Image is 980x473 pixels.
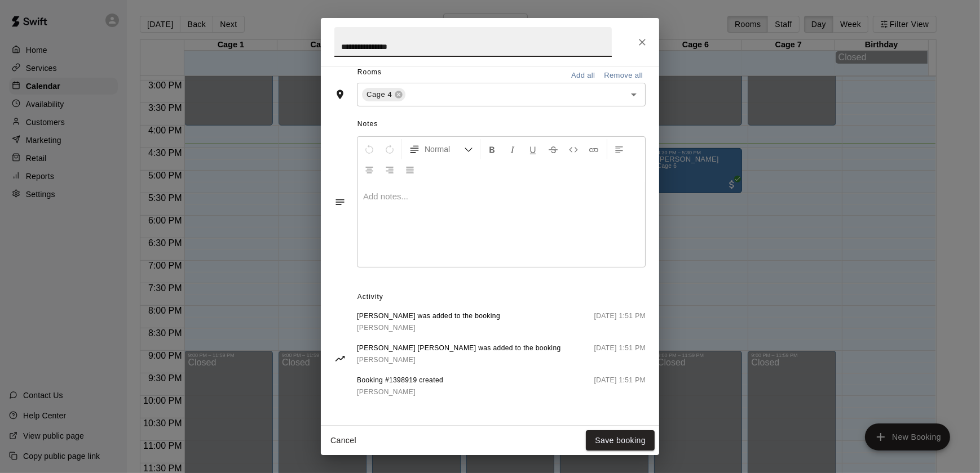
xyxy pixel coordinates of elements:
button: Center Align [360,159,379,180]
button: Justify Align [400,159,420,180]
span: [DATE] 1:51 PM [594,343,646,366]
a: [PERSON_NAME] [357,322,500,334]
button: Open [626,87,642,102]
span: [PERSON_NAME] [357,388,416,396]
span: Notes [357,115,646,133]
span: Booking #1398919 created [357,375,443,386]
button: Save booking [586,430,655,451]
button: Format Strikethrough [544,139,563,159]
button: Redo [380,139,399,159]
a: [PERSON_NAME] [357,354,561,366]
span: [PERSON_NAME] [357,324,416,332]
button: Undo [360,139,379,159]
button: Insert Link [584,139,603,159]
span: [DATE] 1:51 PM [594,311,646,334]
button: Format Bold [483,139,502,159]
button: Remove all [601,67,646,84]
button: Format Italics [503,139,522,159]
button: Close [632,32,652,52]
svg: Notes [334,197,346,208]
svg: Rooms [334,89,346,100]
span: [DATE] 1:51 PM [594,375,646,398]
span: [PERSON_NAME] [PERSON_NAME] was added to the booking [357,343,561,354]
button: Left Align [610,139,629,159]
span: Activity [357,288,646,306]
span: [PERSON_NAME] [357,356,416,364]
button: Insert Code [564,139,583,159]
a: [PERSON_NAME] [357,386,443,398]
button: Cancel [325,430,361,451]
button: Right Align [380,159,399,180]
button: Formatting Options [404,139,478,159]
span: Normal [425,144,464,155]
span: Rooms [357,68,382,76]
svg: Activity [334,353,346,364]
div: Cage 4 [362,88,405,101]
button: Add all [565,67,601,84]
span: [PERSON_NAME] was added to the booking [357,311,500,322]
button: Format Underline [523,139,542,159]
span: Cage 4 [362,89,396,100]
